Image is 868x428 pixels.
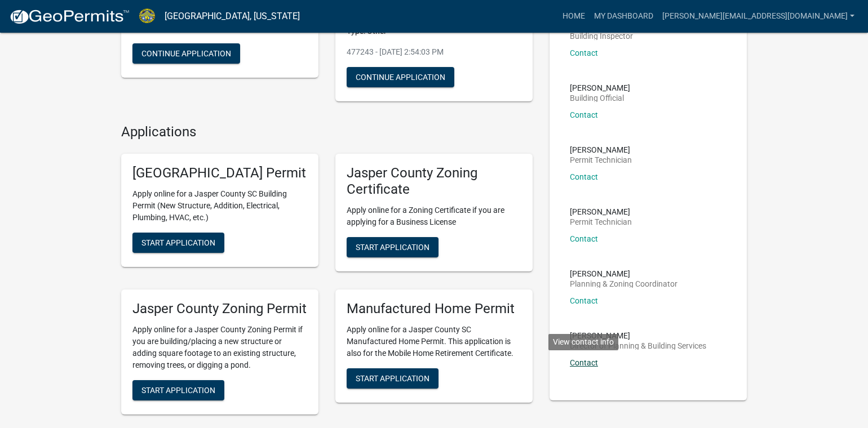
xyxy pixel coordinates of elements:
p: Building Inspector [570,32,633,40]
a: Contact [570,172,598,181]
img: Jasper County, South Carolina [139,8,156,24]
p: Permit Technician [570,218,632,226]
h5: Jasper County Zoning Certificate [347,165,521,198]
p: 477243 - [DATE] 2:54:03 PM [347,46,521,58]
p: Apply online for a Zoning Certificate if you are applying for a Business License [347,204,521,228]
button: Continue Application [132,43,240,64]
p: [PERSON_NAME] [570,208,632,216]
a: [GEOGRAPHIC_DATA], [US_STATE] [165,7,300,26]
a: Contact [570,296,598,305]
p: Apply online for a Jasper County Zoning Permit if you are building/placing a new structure or add... [132,324,307,371]
h5: Manufactured Home Permit [347,301,521,317]
p: [PERSON_NAME] [570,332,706,340]
span: Start Application [141,238,215,247]
h4: Applications [121,124,533,140]
p: Director of Planning & Building Services [570,342,706,350]
a: [PERSON_NAME][EMAIL_ADDRESS][DOMAIN_NAME] [658,6,859,27]
a: Contact [570,110,598,119]
p: Permit Technician [570,156,632,164]
span: Start Application [356,242,429,251]
button: Start Application [132,380,224,400]
p: Planning & Zoning Coordinator [570,280,677,288]
p: [PERSON_NAME] [570,270,677,278]
p: Apply online for a Jasper County SC Building Permit (New Structure, Addition, Electrical, Plumbin... [132,188,307,224]
span: Start Application [356,373,429,382]
p: [PERSON_NAME] [570,84,630,92]
button: Continue Application [347,67,454,87]
wm-workflow-list-section: Applications [121,124,533,423]
p: Apply online for a Jasper County SC Manufactured Home Permit. This application is also for the Mo... [347,324,521,359]
button: Start Application [347,368,439,389]
button: Start Application [347,237,439,257]
a: Home [558,6,590,27]
a: Contact [570,234,598,243]
a: My Dashboard [590,6,658,27]
button: Start Application [132,233,224,253]
span: Start Application [141,385,215,394]
p: Building Official [570,94,630,102]
h5: [GEOGRAPHIC_DATA] Permit [132,165,307,181]
a: Contact [570,358,598,367]
a: Contact [570,48,598,57]
p: [PERSON_NAME] [570,146,632,154]
h5: Jasper County Zoning Permit [132,301,307,317]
